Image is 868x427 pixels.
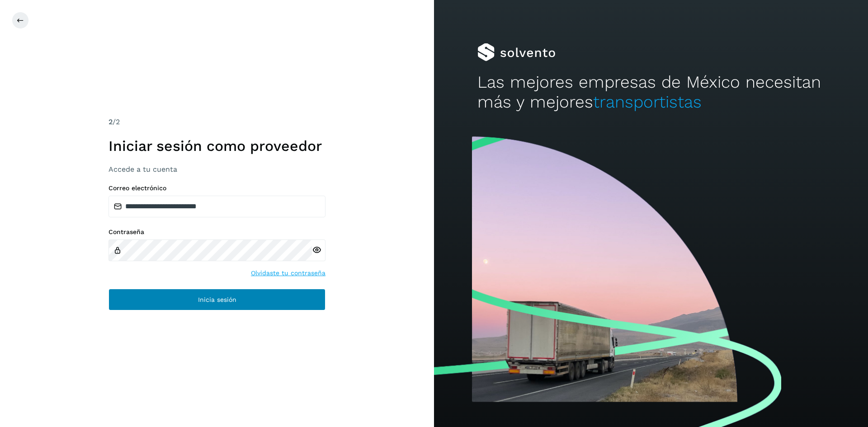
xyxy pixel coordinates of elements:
div: /2 [108,117,325,127]
a: Olvidaste tu contraseña [251,268,325,278]
button: Inicia sesión [108,289,325,310]
span: 2 [108,117,113,126]
label: Correo electrónico [108,184,325,192]
h3: Accede a tu cuenta [108,165,325,174]
label: Contraseña [108,228,325,236]
span: transportistas [593,92,702,112]
span: Inicia sesión [198,296,236,303]
h2: Las mejores empresas de México necesitan más y mejores [477,72,825,113]
h1: Iniciar sesión como proveedor [108,137,325,155]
